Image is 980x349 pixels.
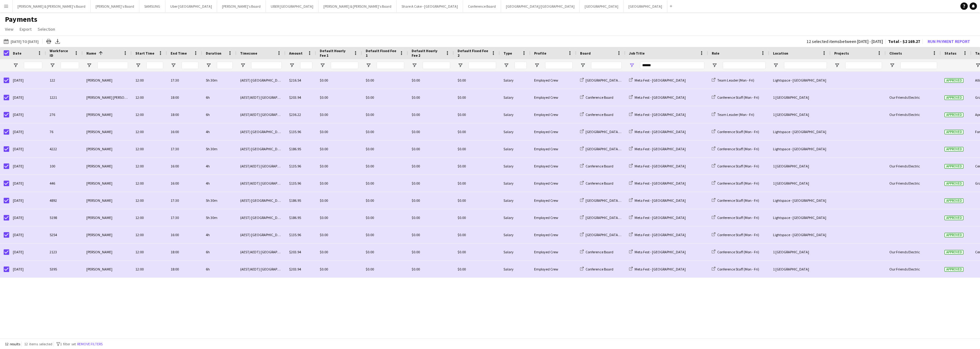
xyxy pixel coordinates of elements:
div: $0.00 [316,72,362,89]
input: Projects Filter Input [845,62,882,69]
div: 1 [GEOGRAPHIC_DATA] [769,261,831,278]
a: Conference Board [580,181,613,186]
div: Salary [500,209,530,226]
div: 12:00 [132,192,167,209]
span: Default Hourly Fee 1 [320,48,351,58]
div: [DATE] [9,158,46,174]
input: Default Fixed Fee 2 Filter Input [469,62,496,69]
input: Board Filter Input [591,62,622,69]
button: [PERSON_NAME]'s Board [91,0,139,12]
input: Start Time Filter Input [146,62,163,69]
div: (AEST/AEDT) [GEOGRAPHIC_DATA] [236,244,285,260]
div: $0.00 [454,140,500,157]
button: Open Filter Menu [534,63,540,68]
div: 16:00 [167,123,202,140]
div: Lightspace - [GEOGRAPHIC_DATA] [769,123,831,140]
div: [DATE] [9,261,46,278]
button: Open Filter Menu [773,63,778,68]
div: (AEST/AEDT) [GEOGRAPHIC_DATA] [236,175,285,192]
div: $0.00 [454,106,500,123]
div: 4h [202,123,236,140]
button: Open Filter Menu [171,63,176,68]
div: [DATE] [9,106,46,123]
input: Name Filter Input [97,62,128,69]
div: Salary [500,261,530,278]
span: Meta Fest - [GEOGRAPHIC_DATA] [635,164,686,168]
div: 76 [46,123,83,140]
div: $0.00 [362,192,408,209]
button: Share A Coke - [GEOGRAPHIC_DATA] [397,0,463,12]
input: Type Filter Input [514,62,527,69]
div: $0.00 [316,140,362,157]
input: Job Title Filter Input [640,62,704,69]
div: 12:00 [132,72,167,89]
button: Open Filter Menu [412,63,417,68]
button: Open Filter Menu [629,63,635,68]
span: [GEOGRAPHIC_DATA]/[GEOGRAPHIC_DATA] [586,147,654,151]
span: Meta Fest - [GEOGRAPHIC_DATA] [635,147,686,151]
div: $0.00 [408,209,454,226]
div: 12:00 [132,123,167,140]
div: $0.00 [408,123,454,140]
span: Conference Staff (Mon - Fri) [717,164,759,168]
div: 12:00 [132,106,167,123]
div: (AEST) [GEOGRAPHIC_DATA] [236,192,285,209]
span: Meta Fest - [GEOGRAPHIC_DATA] [635,181,686,186]
span: Name [86,51,96,56]
div: 18:00 [167,89,202,106]
div: 4892 [46,192,83,209]
button: Open Filter Menu [366,63,371,68]
a: Conference Staff (Mon - Fri) [712,147,759,151]
a: [GEOGRAPHIC_DATA]/[GEOGRAPHIC_DATA] [580,198,654,203]
div: [DATE] [9,89,46,106]
div: Employed Crew [530,261,576,278]
a: Conference Board [580,267,613,271]
div: $0.00 [316,244,362,260]
span: Default Fixed Fee 2 [458,48,489,58]
a: Team Leader (Mon - Fri) [712,112,754,117]
button: SAMSUNG [139,0,165,12]
span: View [5,26,13,32]
span: Conference Board [586,164,613,168]
div: [DATE] [9,123,46,140]
div: Salary [500,106,530,123]
span: Date [13,51,21,56]
span: Conference Board [586,112,613,117]
div: Employed Crew [530,123,576,140]
div: 1 [GEOGRAPHIC_DATA] [769,89,831,106]
span: Workforce ID [50,48,72,58]
input: Workforce ID Filter Input [61,62,79,69]
div: $0.00 [408,192,454,209]
div: $0.00 [408,261,454,278]
div: [DATE] [9,175,46,192]
div: 5395 [46,261,83,278]
div: $0.00 [454,192,500,209]
div: Salary [500,158,530,174]
div: $0.00 [362,123,408,140]
button: Open Filter Menu [580,63,586,68]
div: 5h 30m [202,140,236,157]
div: 122 [46,72,83,89]
div: Salary [500,192,530,209]
a: Meta Fest - [GEOGRAPHIC_DATA] [629,267,686,271]
div: (AEST/AEDT) [GEOGRAPHIC_DATA] [236,261,285,278]
button: Open Filter Menu [240,63,246,68]
a: Meta Fest - [GEOGRAPHIC_DATA] [629,250,686,254]
app-action-btn: Print [45,38,52,45]
div: Salary [500,175,530,192]
button: Open Filter Menu [13,63,18,68]
div: [DATE] [9,140,46,157]
span: Total - $2 169.27 [888,39,920,44]
a: Conference Staff (Mon - Fri) [712,250,759,254]
a: Conference Board [580,164,613,168]
div: $0.00 [316,261,362,278]
div: $0.00 [362,158,408,174]
span: Selection [38,26,55,32]
div: [DATE] [9,226,46,243]
div: $0.00 [454,261,500,278]
button: Conference Board [463,0,501,12]
div: $0.00 [316,226,362,243]
div: $0.00 [408,89,454,106]
input: Location Filter Input [784,62,827,69]
div: 4222 [46,140,83,157]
